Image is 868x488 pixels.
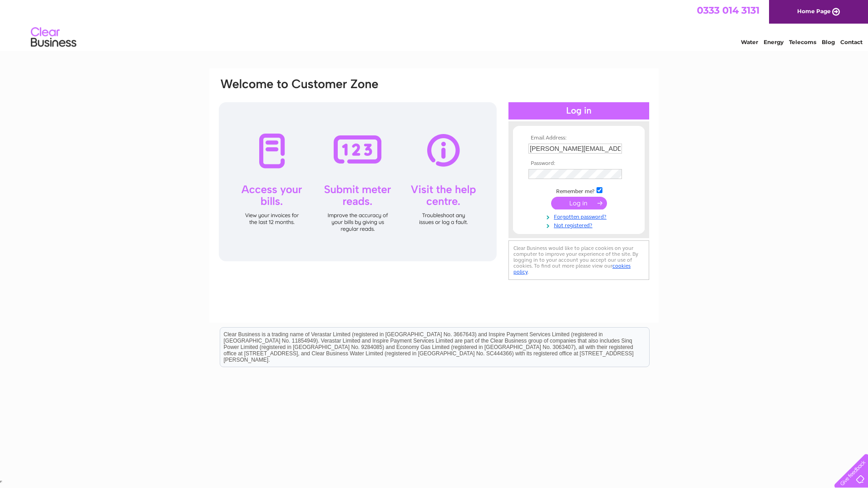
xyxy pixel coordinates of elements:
a: Not registered? [528,220,631,229]
a: Contact [840,39,863,45]
td: Remember me? [526,186,631,195]
img: logo.png [30,24,77,51]
a: Forgotten password? [528,212,631,220]
div: Clear Business would like to place cookies on your computer to improve your experience of the sit... [508,240,649,280]
a: cookies policy [513,263,631,275]
th: Email Address: [526,135,631,141]
div: Clear Business is a trading name of Verastar Limited (registered in [GEOGRAPHIC_DATA] No. 3667643... [220,5,649,44]
a: Water [741,39,758,45]
th: Password: [526,160,631,167]
input: Submit [551,197,607,209]
a: Blog [822,39,835,45]
a: 0333 014 3131 [697,5,759,16]
a: Energy [764,39,784,45]
a: Telecoms [789,39,816,45]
